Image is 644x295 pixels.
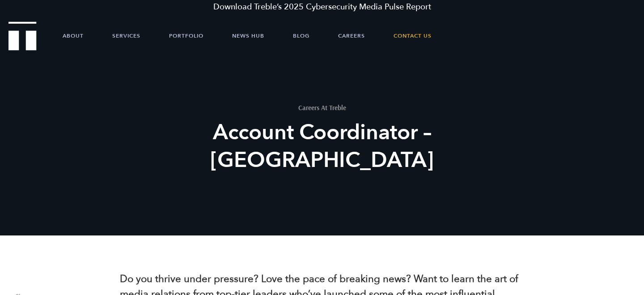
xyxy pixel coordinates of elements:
a: Contact Us [394,22,432,49]
a: News Hub [232,22,264,49]
a: Treble Homepage [9,22,36,50]
a: Careers [338,22,365,49]
img: Treble logo [8,21,37,50]
a: Services [112,22,140,49]
a: Blog [293,22,309,49]
a: Portfolio [169,22,203,49]
h2: Account Coordinator – [GEOGRAPHIC_DATA] [157,119,487,174]
a: About [63,22,84,49]
h1: Careers At Treble [157,104,487,111]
